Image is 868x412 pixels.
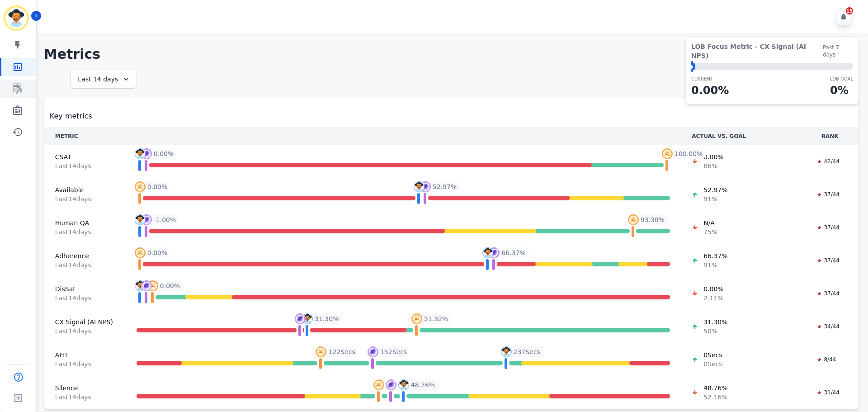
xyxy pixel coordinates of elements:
span: 0.00 % [147,182,167,191]
span: 86 % [703,161,723,170]
span: 52.97 % [703,185,727,194]
div: 31/44 [812,388,844,397]
div: 37/44 [812,223,844,232]
div: 37/44 [812,190,844,199]
img: profile-pic [411,313,422,324]
span: Human QA [55,218,115,227]
span: 0.00 % [703,152,723,161]
span: Last 14 day s [55,260,115,270]
span: Last 14 day s [55,227,115,237]
div: ⬤ [691,63,695,70]
span: 0 Secs [703,350,722,360]
img: profile-pic [141,214,152,225]
img: profile-pic [398,379,409,390]
span: Available [55,185,115,194]
span: Last 14 day s [55,161,115,170]
span: LOB Focus Metric - CX Signal (AI NPS) [691,42,823,60]
img: profile-pic [302,313,313,324]
div: Last 14 days [70,70,137,89]
img: profile-pic [420,181,431,192]
span: 52.16 % [703,393,727,402]
span: 2.11 % [703,294,723,303]
span: 31.30 % [703,317,727,327]
img: profile-pic [662,148,673,159]
span: 75 % [703,227,717,237]
span: 91 % [703,260,727,270]
h1: Metrics [44,46,859,62]
span: 48.76 % [703,384,727,393]
span: 66.37 % [501,248,525,257]
img: Bordered avatar [5,7,27,29]
span: Last 14 day s [55,194,115,204]
span: -1.00 % [154,215,176,224]
div: 42/44 [812,157,844,166]
span: CX Signal (AI NPS) [55,317,115,327]
p: 0 % [830,82,853,99]
img: profile-pic [368,346,378,357]
span: 50 % [703,327,727,336]
span: Past 7 days [823,44,853,58]
img: profile-pic [135,214,146,225]
img: profile-pic [135,181,146,192]
span: Last 14 day s [55,360,115,369]
div: 8/44 [812,355,840,364]
div: 37/44 [812,256,844,265]
img: profile-pic [141,280,152,291]
span: 237 Secs [514,347,540,356]
img: profile-pic [135,280,146,291]
span: 0 Secs [703,360,722,369]
span: 93.30 % [641,215,665,224]
p: 0.00 % [691,82,729,99]
img: profile-pic [141,148,152,159]
span: 0.00 % [154,149,174,158]
span: Last 14 day s [55,393,115,402]
span: 91 % [703,194,727,204]
span: 48.76 % [411,380,435,389]
span: 152 Secs [380,347,407,356]
div: 34/44 [812,322,844,331]
p: LOB Goal [830,76,853,82]
span: 31.30 % [315,314,339,323]
th: ACTUAL VS. GOAL [681,127,801,145]
span: 52.97 % [433,182,457,191]
th: METRIC [44,127,126,145]
img: profile-pic [414,181,425,192]
span: Last 14 day s [55,294,115,303]
span: Last 14 day s [55,327,115,336]
img: profile-pic [147,280,158,291]
span: Silence [55,384,115,393]
span: 100.00 % [675,149,703,158]
span: DisSat [55,284,115,294]
img: profile-pic [295,313,306,324]
img: profile-pic [482,247,493,258]
span: 0.00 % [703,284,723,294]
img: profile-pic [316,346,326,357]
div: 15 [846,7,853,14]
img: profile-pic [386,379,396,390]
th: RANK [801,127,859,145]
img: profile-pic [373,379,384,390]
span: N/A [703,218,717,227]
div: 37/44 [812,289,844,298]
span: Key metrics [50,111,92,122]
span: 122 Secs [328,347,355,356]
p: CURRENT [691,76,729,82]
span: 66.37 % [703,251,727,260]
span: 0.00 % [147,248,167,257]
span: 0.00 % [160,281,180,290]
span: Adherence [55,251,115,260]
span: 51.32 % [424,314,448,323]
span: AHT [55,350,115,360]
img: profile-pic [501,346,512,357]
img: profile-pic [489,247,500,258]
img: profile-pic [628,214,639,225]
img: profile-pic [135,148,146,159]
span: CSAT [55,152,115,161]
img: profile-pic [135,247,146,258]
